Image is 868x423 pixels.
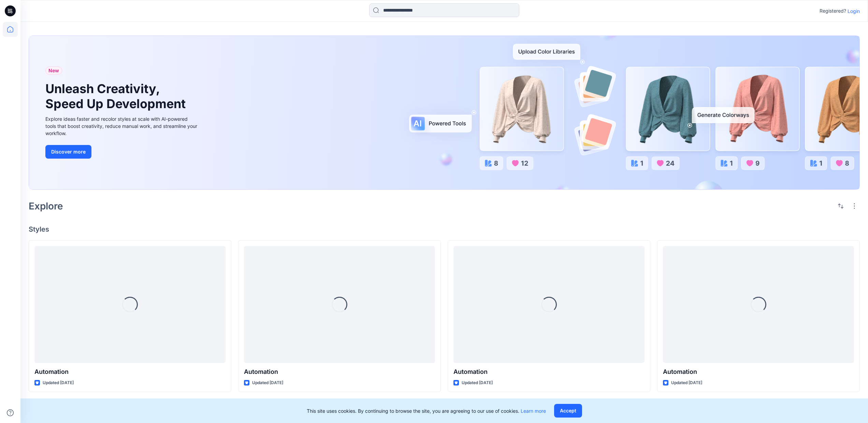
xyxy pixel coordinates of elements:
p: Automation [453,367,645,377]
h1: Unleash Creativity, Speed Up Development [45,82,189,111]
p: This site uses cookies. By continuing to browse the site, you are agreeing to our use of cookies. [307,407,546,414]
p: Login [848,8,860,15]
p: Updated [DATE] [43,379,74,386]
button: Discover more [45,145,91,159]
p: Updated [DATE] [462,379,493,386]
p: Updated [DATE] [252,379,283,386]
h4: Styles [29,225,860,233]
div: Explore ideas faster and recolor styles at scale with AI-powered tools that boost creativity, red... [45,115,199,137]
p: Updated [DATE] [671,379,702,386]
a: Learn more [521,408,546,414]
p: Automation [34,367,226,377]
p: Automation [244,367,435,377]
p: Registered? [820,7,846,15]
span: New [48,67,59,75]
a: Discover more [45,145,199,159]
p: Automation [663,367,854,377]
button: Accept [554,404,582,418]
h2: Explore [29,201,63,211]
